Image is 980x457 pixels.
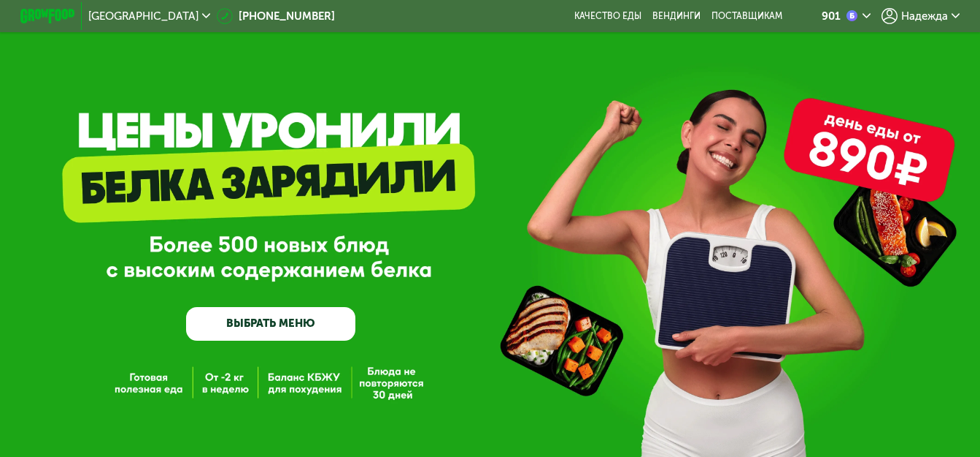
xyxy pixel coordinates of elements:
[574,11,641,22] a: Качество еды
[901,11,948,22] span: Надежда
[186,307,355,341] a: ВЫБРАТЬ МЕНЮ
[711,11,782,22] div: поставщикам
[88,11,198,22] span: [GEOGRAPHIC_DATA]
[652,11,701,22] a: Вендинги
[822,11,841,22] div: 901
[217,8,335,24] a: [PHONE_NUMBER]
